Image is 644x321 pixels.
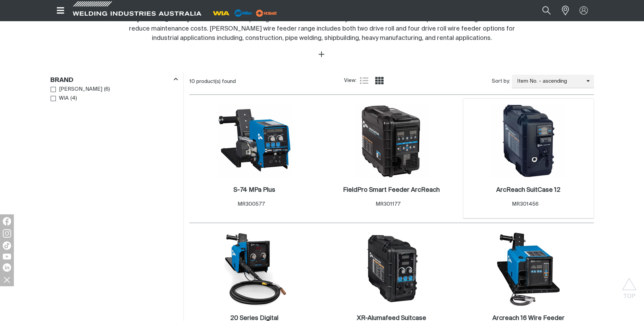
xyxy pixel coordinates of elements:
[354,104,429,178] img: FieldPro Smart Feeder ArcReach
[129,16,515,41] span: [PERSON_NAME] wire feeders can help mitigate the risk of unnecessary downtime associated with poo...
[360,76,368,85] a: List view
[51,85,178,103] ul: Brand
[3,217,11,225] img: Facebook
[233,187,275,193] h2: S-74 MPa Plus
[512,201,539,207] span: MR301456
[535,3,558,18] button: Search products
[189,78,344,85] div: 10
[254,10,279,16] a: miller
[50,76,74,84] h3: Brand
[1,274,13,286] img: hide socials
[50,73,178,104] aside: Filters
[344,77,357,85] span: View:
[254,8,279,18] img: miller
[196,79,236,84] span: product(s) found
[343,186,440,194] a: FieldPro Smart Feeder ArcReach
[3,254,11,260] img: YouTube
[491,232,566,306] img: Arcreach 16 Wire Feeder
[496,187,560,193] h2: ArcReach SuitCase 12
[354,232,429,306] img: XR-Alumafeed Suitcase
[70,94,77,102] span: ( 4 )
[59,85,102,93] span: [PERSON_NAME]
[233,186,275,194] a: S-74 MPa Plus
[492,77,510,85] span: Sort by:
[376,201,401,207] span: MR301177
[512,77,586,85] span: Item No. - ascending
[50,75,178,84] div: Brand
[217,104,292,178] img: S-74 MPa Plus
[3,241,11,250] img: TikTok
[238,201,265,207] span: MR300577
[217,232,292,306] img: 20 Series Digital
[51,94,69,103] a: WIA
[189,73,594,90] section: Product list controls
[526,3,558,18] input: Product name or item number...
[343,187,440,193] h2: FieldPro Smart Feeder ArcReach
[51,85,103,94] a: [PERSON_NAME]
[496,186,560,194] a: ArcReach SuitCase 12
[3,263,11,272] img: LinkedIn
[621,278,637,293] button: Scroll to top
[491,104,566,178] img: ArcReach SuitCase 12
[104,85,110,93] span: ( 6 )
[3,229,11,238] img: Instagram
[59,94,69,102] span: WIA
